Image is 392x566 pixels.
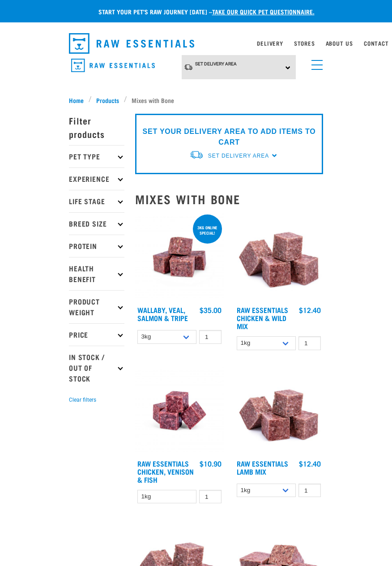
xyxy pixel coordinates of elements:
p: SET YOUR DELIVERY AREA TO ADD ITEMS TO CART [142,126,316,148]
div: $35.00 [200,306,222,314]
span: Products [96,95,119,105]
img: ?1041 RE Lamb Mix 01 [234,366,323,455]
a: Raw Essentials Chicken, Venison & Fish [137,461,194,481]
nav: dropdown navigation [62,30,330,57]
p: Product Weight [69,290,124,323]
span: Set Delivery Area [195,61,237,66]
a: Contact [364,42,389,45]
img: van-moving.png [184,64,193,71]
p: Pet Type [69,145,124,167]
a: Raw Essentials Lamb Mix [237,461,288,473]
a: About Us [326,42,353,45]
input: 1 [199,490,222,504]
a: Stores [294,42,315,45]
h2: Mixes with Bone [135,192,323,206]
div: 3kg online special! [193,221,222,240]
img: Pile Of Cubed Chicken Wild Meat Mix [234,213,323,301]
a: take our quick pet questionnaire. [212,10,315,13]
div: $10.90 [200,459,222,467]
p: In Stock / Out Of Stock [69,346,124,390]
a: Raw Essentials Chicken & Wild Mix [237,308,288,328]
img: Raw Essentials Logo [69,33,194,54]
nav: breadcrumbs [69,95,323,105]
p: Breed Size [69,212,124,235]
span: Home [69,95,84,105]
p: Life Stage [69,190,124,212]
input: 1 [298,336,321,350]
a: Wallaby, Veal, Salmon & Tripe [137,308,188,320]
input: 1 [199,330,222,344]
img: Wallaby Veal Salmon Tripe 1642 [135,213,224,301]
img: Chicken Venison mix 1655 [135,366,224,455]
div: $12.40 [299,459,321,467]
div: $12.40 [299,306,321,314]
input: 1 [298,484,321,497]
a: Products [92,95,124,105]
a: menu [307,55,323,71]
img: Raw Essentials Logo [71,59,155,73]
p: Protein [69,235,124,257]
span: Set Delivery Area [208,153,269,159]
p: Health Benefit [69,257,124,290]
p: Experience [69,167,124,190]
img: van-moving.png [189,150,204,159]
p: Price [69,323,124,346]
a: Home [69,95,89,105]
button: Clear filters [69,396,96,404]
p: Filter products [69,109,124,145]
a: Delivery [257,42,283,45]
